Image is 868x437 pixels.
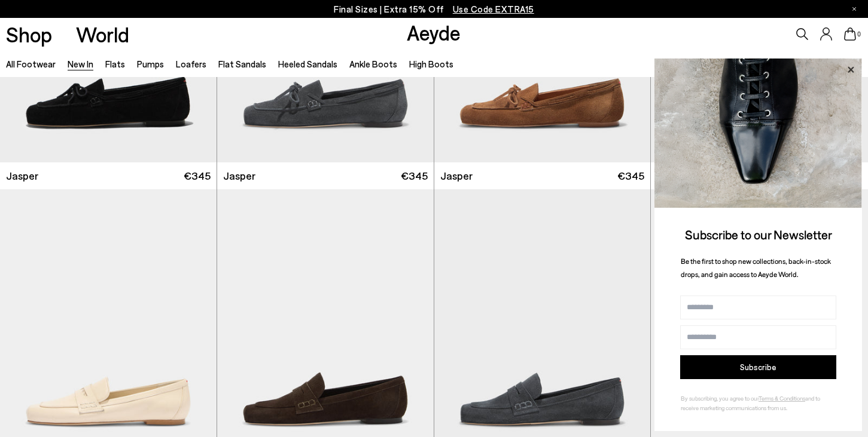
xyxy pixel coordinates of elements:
[334,2,534,17] p: Final Sizes | Extra 15% Off
[6,168,38,183] span: Jasper
[6,59,56,69] a: All Footwear
[681,395,759,402] span: By subscribing, you agree to our
[105,59,125,69] a: Flats
[407,20,461,45] a: Aeyde
[76,24,129,45] a: World
[856,31,862,38] span: 0
[759,395,805,402] a: Terms & Conditions
[349,59,397,69] a: Ankle Boots
[223,168,255,183] span: Jasper
[453,4,534,14] span: Navigate to /collections/ss25-final-sizes
[184,168,211,183] span: €345
[409,59,453,69] a: High Boots
[685,227,832,242] span: Subscribe to our Newsletter
[651,162,868,189] a: [PERSON_NAME] €345
[440,168,473,183] span: Jasper
[217,162,434,189] a: Jasper €345
[681,257,831,279] span: Be the first to shop new collections, back-in-stock drops, and gain access to Aeyde World.
[401,168,428,183] span: €345
[137,59,164,69] a: Pumps
[434,162,651,189] a: Jasper €345
[68,59,93,69] a: New In
[654,59,862,208] img: ca3f721fb6ff708a270709c41d776025.jpg
[218,59,266,69] a: Flat Sandals
[6,24,52,45] a: Shop
[617,168,644,183] span: €345
[844,27,856,41] a: 0
[278,59,337,69] a: Heeled Sandals
[680,355,836,379] button: Subscribe
[176,59,206,69] a: Loafers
